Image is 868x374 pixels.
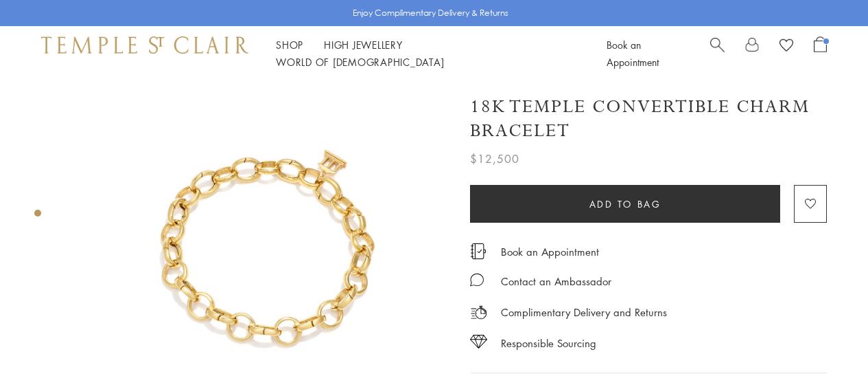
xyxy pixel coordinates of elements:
[470,185,780,223] button: Add to bag
[353,6,508,20] p: Enjoy Complimentary Delivery & Returns
[607,38,659,69] a: Book an Appointment
[501,304,667,321] p: Complimentary Delivery and Returns
[470,243,486,259] img: icon_appointment.svg
[276,55,444,69] a: World of [DEMOGRAPHIC_DATA]World of [DEMOGRAPHIC_DATA]
[710,36,725,71] a: Search
[34,206,41,228] div: Product gallery navigation
[470,273,484,287] img: MessageIcon-01_2.svg
[470,95,827,143] h1: 18K Temple Convertible Charm Bracelet
[501,335,596,352] div: Responsible Sourcing
[799,309,854,360] iframe: Gorgias live chat messenger
[501,273,611,290] div: Contact an Ambassador
[276,38,303,52] a: ShopShop
[41,36,248,53] img: Temple St. Clair
[324,38,403,52] a: High JewelleryHigh Jewellery
[779,36,793,57] a: View Wishlist
[814,36,827,71] a: Open Shopping Bag
[470,304,487,321] img: icon_delivery.svg
[470,335,487,349] img: icon_sourcing.svg
[501,244,599,259] a: Book an Appointment
[276,36,576,71] nav: Main navigation
[589,197,661,212] span: Add to bag
[470,150,519,168] span: $12,500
